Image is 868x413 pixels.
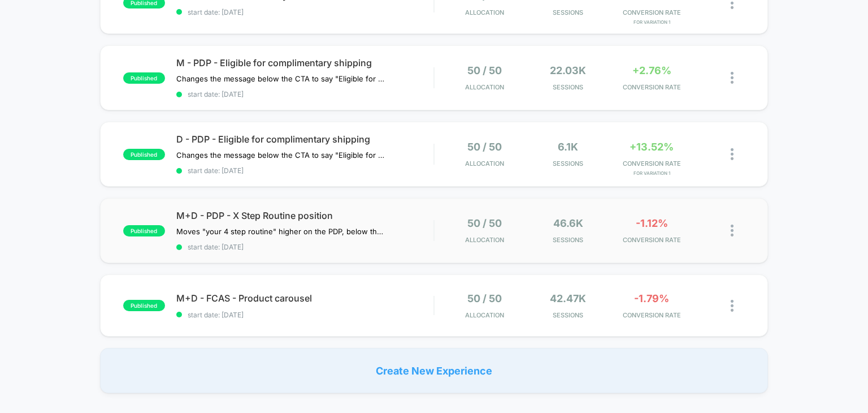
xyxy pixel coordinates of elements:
span: start date: [DATE] [176,8,434,16]
span: 22.03k [550,64,586,76]
span: CONVERSION RATE [613,311,691,319]
span: M+D - PDP - X Step Routine position [176,210,434,221]
img: close [731,225,734,236]
span: CONVERSION RATE [613,160,691,167]
span: CONVERSION RATE [613,236,691,244]
span: 50 / 50 [467,217,502,229]
span: 50 / 50 [467,141,502,153]
div: Create New Experience [100,348,769,393]
span: Allocation [465,160,504,167]
span: published [123,300,165,311]
span: Allocation [465,236,504,244]
span: published [123,225,165,236]
span: Sessions [529,160,607,167]
span: 6.1k [558,141,578,153]
span: D - PDP - Eligible for complimentary shipping [176,134,434,145]
span: start date: [DATE] [176,243,434,251]
span: Sessions [529,311,607,319]
span: CONVERSION RATE [613,83,691,91]
span: -1.12% [636,217,668,229]
span: 46.6k [553,217,583,229]
span: Sessions [529,83,607,91]
span: for Variation 1 [613,170,691,176]
span: Sessions [529,236,607,244]
span: 50 / 50 [467,64,502,76]
span: Sessions [529,8,607,16]
span: M - PDP - Eligible for complimentary shipping [176,57,434,68]
span: published [123,149,165,160]
span: 42.47k [550,292,586,304]
span: Allocation [465,8,504,16]
span: M+D - FCAS - Product carousel [176,292,434,304]
span: Allocation [465,311,504,319]
span: -1.79% [634,292,669,304]
span: start date: [DATE] [176,166,434,175]
span: Moves "your 4 step routine" higher on the PDP, below the product details and above the clinical r... [176,227,386,236]
span: published [123,72,165,84]
img: close [731,300,734,312]
span: start date: [DATE] [176,311,434,319]
span: Changes the message below the CTA to say "Eligible for complimentary shipping" on all PDPs over $... [176,74,386,83]
span: +2.76% [632,64,671,76]
span: Allocation [465,83,504,91]
span: 50 / 50 [467,292,502,304]
span: for Variation 1 [613,19,691,25]
span: Changes the message below the CTA to say "Eligible for complimentary shipping" on all PDPs over $... [176,150,386,160]
span: +13.52% [630,141,674,153]
span: start date: [DATE] [176,90,434,98]
img: close [731,72,734,84]
img: close [731,148,734,160]
span: CONVERSION RATE [613,8,691,16]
